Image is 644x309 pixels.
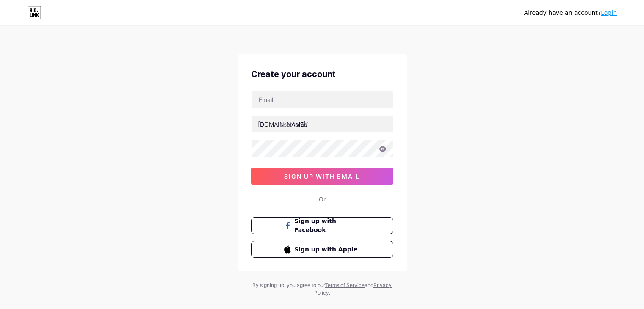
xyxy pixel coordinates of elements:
div: Or [319,195,326,204]
div: By signing up, you agree to our and . [250,281,394,297]
span: Sign up with Facebook [294,217,360,235]
button: sign up with email [251,168,393,185]
div: Already have an account? [524,8,617,17]
button: Sign up with Apple [251,241,393,258]
a: Login [601,9,617,16]
div: [DOMAIN_NAME]/ [258,120,308,129]
span: Sign up with Apple [294,245,360,254]
input: Email [252,91,393,108]
button: Sign up with Facebook [251,217,393,234]
div: Create your account [251,68,393,80]
span: sign up with email [284,173,360,180]
input: username [252,116,393,132]
a: Terms of Service [325,282,365,288]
